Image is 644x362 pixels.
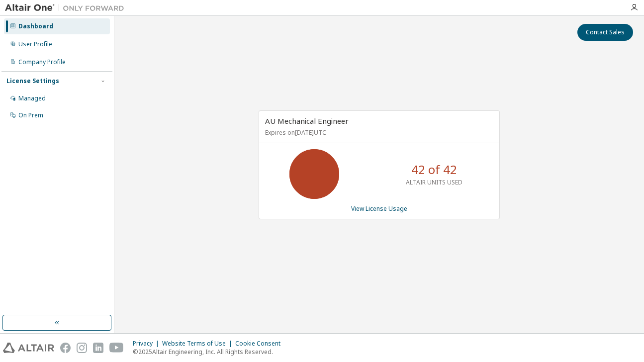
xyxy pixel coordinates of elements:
[3,343,54,353] img: altair_logo.svg
[18,22,53,30] div: Dashboard
[18,111,43,119] div: On Prem
[18,58,66,66] div: Company Profile
[162,340,235,348] div: Website Terms of Use
[406,178,462,186] p: ALTAIR UNITS USED
[133,348,286,356] p: © 2025 Altair Engineering, Inc. All Rights Reserved.
[18,40,52,48] div: User Profile
[77,343,87,353] img: instagram.svg
[577,24,633,41] button: Contact Sales
[351,204,407,213] a: View License Usage
[235,340,286,348] div: Cookie Consent
[18,94,46,102] div: Managed
[5,3,129,13] img: Altair One
[109,343,124,353] img: youtube.svg
[93,343,103,353] img: linkedin.svg
[265,128,491,137] p: Expires on [DATE] UTC
[60,343,71,353] img: facebook.svg
[411,161,457,178] p: 42 of 42
[265,116,349,126] span: AU Mechanical Engineer
[6,77,59,85] div: License Settings
[133,340,162,348] div: Privacy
